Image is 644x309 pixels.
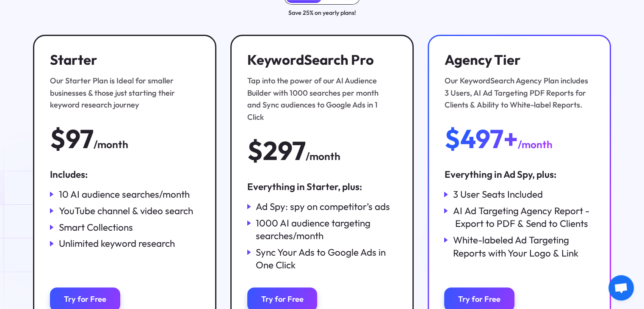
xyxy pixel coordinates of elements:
[247,75,392,124] div: Tap into the power of our AI Audience Builder with 1000 searches per month and Sync audiences to ...
[608,275,634,301] a: Open chat
[59,237,175,250] div: Unlimited keyword research
[453,188,543,201] div: 3 User Seats Included
[458,295,500,304] div: Try for Free
[453,234,594,259] div: White-labeled Ad Targeting Reports with Your Logo & Link
[247,137,306,165] div: $297
[444,168,594,181] div: Everything in Ad Spy, plus:
[444,75,589,111] div: Our KeywordSearch Agency Plan includes 3 Users, AI Ad Targeting PDF Reports for Clients & Ability...
[247,52,392,68] h3: KeywordSearch Pro
[50,125,94,153] div: $97
[64,295,106,304] div: Try for Free
[256,217,397,243] div: 1000 AI audience targeting searches/month
[50,75,195,111] div: Our Starter Plan is Ideal for smaller businesses & those just starting their keyword research jou...
[261,295,303,304] div: Try for Free
[247,180,397,193] div: Everything in Starter, plus:
[444,52,589,68] h3: Agency Tier
[50,168,199,181] div: Includes:
[517,136,552,152] div: /month
[306,148,340,164] div: /month
[256,246,397,272] div: Sync Your Ads to Google Ads in One Click
[453,204,594,230] div: AI Ad Targeting Agency Report - Export to PDF & Send to Clients
[288,8,356,17] div: Save 25% on yearly plans!
[444,125,517,153] div: $497+
[59,188,190,201] div: 10 AI audience searches/month
[59,204,193,218] div: YouTube channel & video search
[256,200,390,213] div: Ad Spy: spy on competitor’s ads
[59,221,133,234] div: Smart Collections
[50,52,195,68] h3: Starter
[94,136,128,152] div: /month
